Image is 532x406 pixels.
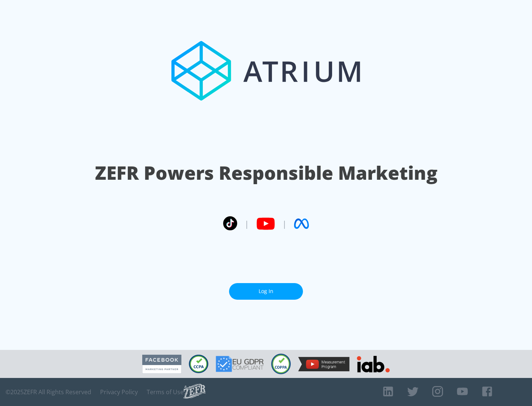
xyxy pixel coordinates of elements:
span: © 2025 ZEFR All Rights Reserved [6,388,91,396]
img: GDPR Compliant [216,356,264,372]
img: Facebook Marketing Partner [142,355,181,374]
a: Terms of Use [147,388,184,396]
img: YouTube Measurement Program [298,357,349,371]
a: Log In [229,283,303,300]
h1: ZEFR Powers Responsible Marketing [95,160,437,186]
a: Privacy Policy [100,388,138,396]
img: COPPA Compliant [271,354,291,374]
img: CCPA Compliant [189,355,208,373]
span: | [245,218,249,229]
span: | [282,218,287,229]
img: IAB [357,356,390,372]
